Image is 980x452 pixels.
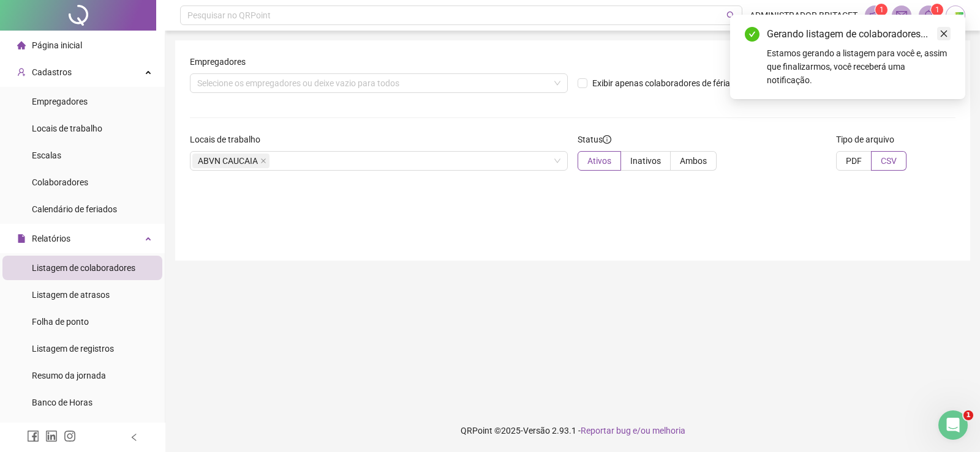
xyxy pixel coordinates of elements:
[17,68,26,76] span: user-add
[45,430,58,442] span: linkedin
[931,4,943,16] sup: 1
[32,344,114,354] span: Listagem de registros
[32,398,92,407] span: Banco de Horas
[32,124,102,133] span: Locais de trabalho
[875,4,888,16] sup: 1
[192,154,269,168] span: ABVN CAUCAIA
[32,40,82,50] span: Página inicial
[767,27,951,42] div: Gerando listagem de colaboradores...
[750,9,858,22] span: ADMINISTRADOR BRITACET
[32,177,88,187] span: Colaboradores
[630,156,661,166] span: Inativos
[17,234,26,243] span: file
[17,41,26,50] span: home
[745,27,759,42] span: check-circle
[680,156,707,166] span: Ambos
[963,410,973,420] span: 1
[32,234,70,243] span: Relatórios
[260,158,266,164] span: close
[935,6,940,14] span: 1
[32,317,89,327] span: Folha de ponto
[32,204,117,214] span: Calendário de feriados
[581,426,685,435] span: Reportar bug e/ou melhoria
[937,27,951,40] a: Close
[27,430,39,442] span: facebook
[880,6,884,14] span: 1
[767,46,951,87] div: Estamos gerando a listagem para você e, assim que finalizarmos, você receberá uma notificação.
[32,150,61,160] span: Escalas
[846,156,862,166] span: PDF
[938,410,968,440] iframe: Intercom live chat
[578,133,611,146] span: Status
[587,76,739,90] span: Exibir apenas colaboradores de férias
[923,10,934,21] span: bell
[32,67,72,77] span: Cadastros
[940,29,948,38] span: close
[587,156,611,166] span: Ativos
[726,11,736,20] span: search
[523,426,550,435] span: Versão
[896,10,907,21] span: mail
[946,6,965,24] img: 73035
[32,290,110,300] span: Listagem de atrasos
[165,409,980,452] footer: QRPoint © 2025 - 2.93.1 -
[836,133,894,146] span: Tipo de arquivo
[130,433,138,442] span: left
[190,55,254,69] label: Empregadores
[603,135,611,144] span: info-circle
[64,430,76,442] span: instagram
[32,263,135,273] span: Listagem de colaboradores
[32,371,106,380] span: Resumo da jornada
[869,10,880,21] span: notification
[32,97,88,106] span: Empregadores
[190,133,268,146] label: Locais de trabalho
[198,154,258,168] span: ABVN CAUCAIA
[881,156,897,166] span: CSV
